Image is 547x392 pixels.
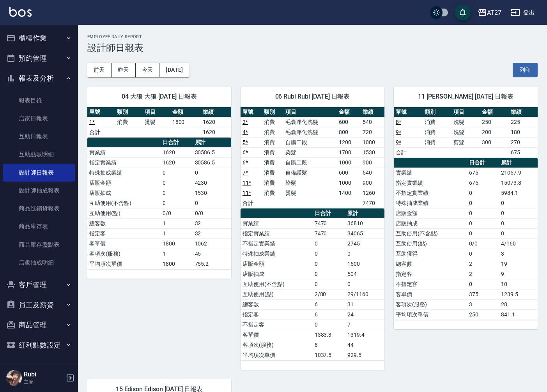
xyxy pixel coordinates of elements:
[361,178,384,188] td: 900
[480,107,509,117] th: 金額
[250,93,375,101] span: 06 Rubi Rubi [DATE] 日報表
[9,7,32,17] img: Logo
[3,28,75,48] button: 櫃檯作業
[509,107,538,117] th: 業績
[313,218,345,228] td: 7470
[241,238,313,249] td: 不指定實業績
[487,8,501,18] div: AT27
[262,127,283,137] td: 消費
[345,249,384,259] td: 0
[87,107,231,138] table: a dense table
[3,182,75,200] a: 設計師抽成報表
[87,138,231,269] table: a dense table
[313,320,345,330] td: 0
[467,228,499,238] td: 0
[161,249,193,259] td: 1
[499,168,537,178] td: 21057.9
[394,158,538,320] table: a dense table
[423,137,451,147] td: 消費
[423,127,451,137] td: 消費
[161,157,193,168] td: 1620
[262,157,283,168] td: 消費
[283,178,337,188] td: 染髮
[361,168,384,178] td: 540
[112,63,136,77] button: 昨天
[87,147,161,157] td: 實業績
[87,63,112,77] button: 前天
[394,279,467,289] td: 不指定客
[509,127,538,137] td: 180
[313,228,345,238] td: 7470
[337,107,361,117] th: 金額
[337,168,361,178] td: 600
[499,218,537,228] td: 0
[394,259,467,269] td: 總客數
[313,208,345,219] th: 日合計
[193,168,231,178] td: 0
[467,249,499,259] td: 0
[241,289,313,299] td: 互助使用(點)
[161,138,193,148] th: 日合計
[313,259,345,269] td: 0
[337,137,361,147] td: 1200
[87,238,161,249] td: 客單價
[87,157,161,168] td: 指定實業績
[3,217,75,235] a: 商品庫存表
[6,370,22,386] img: Person
[467,168,499,178] td: 675
[508,5,538,20] button: 登出
[467,178,499,188] td: 675
[345,279,384,289] td: 0
[170,107,201,117] th: 金額
[337,127,361,137] td: 800
[499,289,537,299] td: 1239.5
[161,208,193,218] td: 0/0
[394,107,423,117] th: 單號
[499,279,537,289] td: 10
[499,259,537,269] td: 19
[313,299,345,309] td: 6
[313,269,345,279] td: 0
[499,228,537,238] td: 0
[241,279,313,289] td: 互助使用(不含點)
[143,117,170,127] td: 燙髮
[467,279,499,289] td: 0
[201,107,231,117] th: 業績
[87,178,161,188] td: 店販金額
[115,107,143,117] th: 類別
[87,228,161,238] td: 指定客
[313,309,345,320] td: 6
[337,188,361,198] td: 1400
[193,218,231,228] td: 32
[394,188,467,198] td: 不指定實業績
[262,107,283,117] th: 類別
[193,147,231,157] td: 30586.5
[467,238,499,249] td: 0/0
[467,309,499,320] td: 250
[241,350,313,360] td: 平均項次單價
[283,107,337,117] th: 項目
[161,259,193,269] td: 1800
[337,147,361,157] td: 1700
[3,145,75,163] a: 互助點數明細
[3,335,75,355] button: 紅利點數設定
[394,299,467,309] td: 客項次(服務)
[394,147,423,157] td: 合計
[241,330,313,340] td: 客單價
[283,127,337,137] td: 毛囊淨化洗髮
[170,117,201,127] td: 1800
[193,208,231,218] td: 0/0
[361,137,384,147] td: 1080
[499,238,537,249] td: 4/160
[480,137,509,147] td: 300
[345,309,384,320] td: 24
[513,63,538,77] button: 列印
[313,238,345,249] td: 0
[394,228,467,238] td: 互助使用(不含點)
[241,340,313,350] td: 客項次(服務)
[87,259,161,269] td: 平均項次單價
[161,228,193,238] td: 1
[467,218,499,228] td: 0
[467,208,499,218] td: 0
[161,238,193,249] td: 1800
